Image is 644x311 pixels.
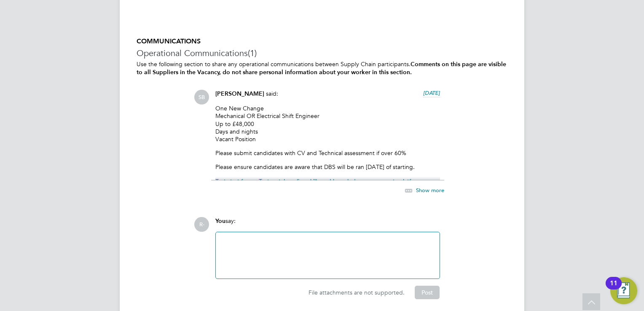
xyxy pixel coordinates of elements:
[610,283,617,294] div: 11
[266,90,278,97] span: said:
[215,149,440,157] p: Please submit candidates with CV and Technical assessment if over 60%
[215,105,440,143] p: One New Change Mechanical OR Electrical Shift Engineer Up to £48,000 Days and nights Vacant Position
[610,277,637,304] button: Open Resource Center, 11 new notifications
[215,163,440,171] p: Please ensure candidates are aware that DBS will be ran [DATE] of starting.
[137,37,507,46] h5: COMMUNICATIONS
[194,90,209,105] span: SB
[309,289,405,296] span: File attachments are not supported.
[215,177,422,185] a: Test start form - Testportal - online skills and knowledge assessments platform
[415,286,440,299] button: Post
[215,90,264,97] span: [PERSON_NAME]
[215,217,225,225] span: You
[215,217,440,232] div: say:
[423,89,440,97] span: [DATE]
[137,61,506,76] b: Comments on this page are visible to all Suppliers in the Vacancy, do not share personal informat...
[416,187,444,194] span: Show more
[137,60,507,76] p: Use the following section to share any operational communications between Supply Chain participants.
[137,48,507,59] h3: Operational Communications
[194,217,209,232] span: R-
[248,48,257,59] span: (1)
